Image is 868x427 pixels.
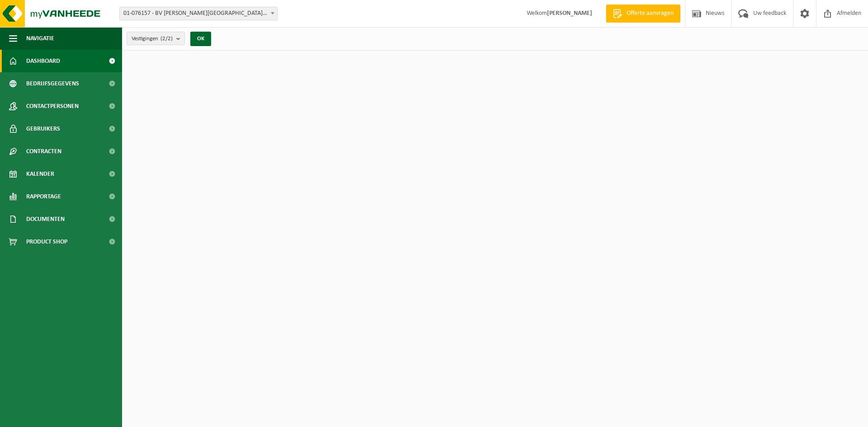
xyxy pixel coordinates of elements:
span: Product Shop [26,230,67,253]
strong: [PERSON_NAME] [547,10,592,17]
span: Bedrijfsgegevens [26,72,79,95]
count: (2/2) [160,36,173,42]
button: Vestigingen(2/2) [127,32,185,45]
span: Documenten [26,208,65,230]
span: Vestigingen [132,32,173,46]
span: Gebruikers [26,117,60,140]
span: Navigatie [26,27,54,50]
span: Dashboard [26,50,60,72]
span: 01-076157 - BV VANCOILLIE-TANGHE - WESTROZEBEKE [119,7,278,20]
span: Rapportage [26,185,61,208]
span: Contracten [26,140,61,163]
span: Offerte aanvragen [624,9,676,18]
button: OK [190,32,211,46]
span: Contactpersonen [26,95,79,117]
span: 01-076157 - BV VANCOILLIE-TANGHE - WESTROZEBEKE [120,7,277,20]
a: Offerte aanvragen [606,5,680,23]
span: Kalender [26,163,54,185]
